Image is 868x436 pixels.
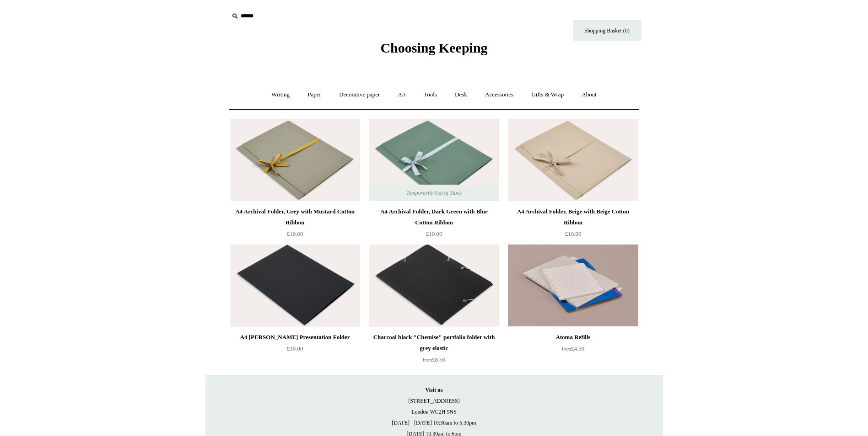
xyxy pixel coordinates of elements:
span: £8.50 [423,356,445,363]
a: Desk [447,83,475,107]
span: from [562,346,571,351]
img: A4 Archival Folder, Dark Green with Blue Cotton Ribbon [369,119,499,201]
div: A4 Archival Folder, Grey with Mustard Cotton Ribbon [232,206,358,228]
a: Choosing Keeping [380,48,487,54]
a: A4 Archival Folder, Grey with Mustard Cotton Ribbon A4 Archival Folder, Grey with Mustard Cotton ... [230,119,360,201]
img: Atoma Refills [508,245,638,327]
a: A4 [PERSON_NAME] Presentation Folder £10.00 [230,332,360,369]
a: A4 Archival Folder, Dark Green with Blue Cotton Ribbon A4 Archival Folder, Dark Green with Blue C... [369,119,499,201]
span: £10.00 [426,230,442,237]
a: Shopping Basket (0) [573,20,642,41]
a: A4 Archival Folder, Grey with Mustard Cotton Ribbon £10.00 [230,206,360,244]
div: Charcoal black "Chemise" portfolio folder with grey elastic [371,332,496,354]
a: Gifts & Wrap [523,83,572,107]
a: Writing [263,83,298,107]
span: £10.00 [565,230,582,237]
a: Decorative paper [331,83,388,107]
a: A4 Archival Folder, Beige with Beige Cotton Ribbon £10.00 [508,206,638,244]
a: Atoma Refills from£4.50 [508,332,638,369]
img: Charcoal black "Chemise" portfolio folder with grey elastic [369,245,499,327]
span: Choosing Keeping [380,40,487,55]
a: Atoma Refills Atoma Refills [508,245,638,327]
img: A4 Archival Folder, Beige with Beige Cotton Ribbon [508,119,638,201]
div: Atoma Refills [510,332,636,343]
a: Art [390,83,414,107]
strong: Visit us [426,387,443,393]
span: from [423,357,432,362]
a: A4 Archival Folder, Dark Green with Blue Cotton Ribbon £10.00 [369,206,499,244]
a: Charcoal black "Chemise" portfolio folder with grey elastic Charcoal black "Chemise" portfolio fo... [369,245,499,327]
a: Accessories [477,83,522,107]
div: A4 Archival Folder, Dark Green with Blue Cotton Ribbon [371,206,496,228]
span: £10.00 [287,230,303,237]
a: A4 Fabriano Murillo Presentation Folder A4 Fabriano Murillo Presentation Folder [230,245,360,327]
img: A4 Fabriano Murillo Presentation Folder [230,245,360,327]
a: Paper [299,83,329,107]
a: A4 Archival Folder, Beige with Beige Cotton Ribbon A4 Archival Folder, Beige with Beige Cotton Ri... [508,119,638,201]
span: £10.00 [287,345,303,352]
img: A4 Archival Folder, Grey with Mustard Cotton Ribbon [230,119,360,201]
a: Charcoal black "Chemise" portfolio folder with grey elastic from£8.50 [369,332,499,369]
a: Tools [415,83,445,107]
span: Temporarily Out of Stock [397,185,471,201]
span: £4.50 [562,345,584,352]
div: A4 Archival Folder, Beige with Beige Cotton Ribbon [510,206,636,228]
a: About [573,83,605,107]
div: A4 [PERSON_NAME] Presentation Folder [232,332,358,343]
